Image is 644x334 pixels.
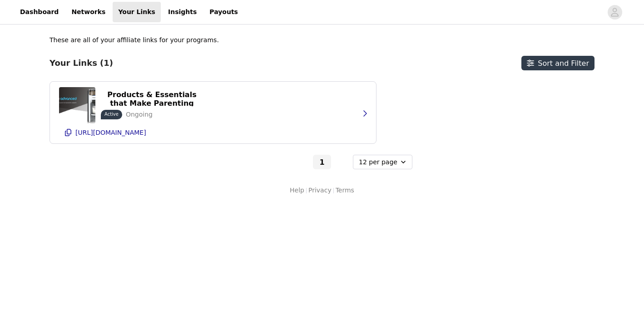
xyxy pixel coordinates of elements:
a: Privacy [308,186,332,195]
button: Go to previous page [293,155,311,169]
p: [URL][DOMAIN_NAME] [75,129,146,136]
p: These are all of your affiliate links for your programs. [50,35,219,45]
button: Go To Page 1 [313,155,331,169]
a: Terms [336,186,354,195]
img: Baby Brezza | Baby Products & Essentials that Make Parenting Easier [59,87,95,123]
h3: Your Links (1) [50,58,113,68]
a: Help [290,186,304,195]
button: [URL][DOMAIN_NAME] [59,125,367,140]
a: Insights [163,2,202,22]
div: avatar [610,5,619,20]
a: Dashboard [15,2,64,22]
p: Baby Brezza | Baby Products & Essentials that Make Parenting Easier [106,82,198,116]
p: Ongoing [126,110,153,119]
a: Payouts [204,2,243,22]
p: Active [104,111,119,118]
a: Your Links [113,2,161,22]
button: Baby Brezza | Baby Products & Essentials that Make Parenting Easier [101,92,203,106]
a: Networks [66,2,111,22]
button: Sort and Filter [521,56,594,70]
button: Go to next page [333,155,351,169]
